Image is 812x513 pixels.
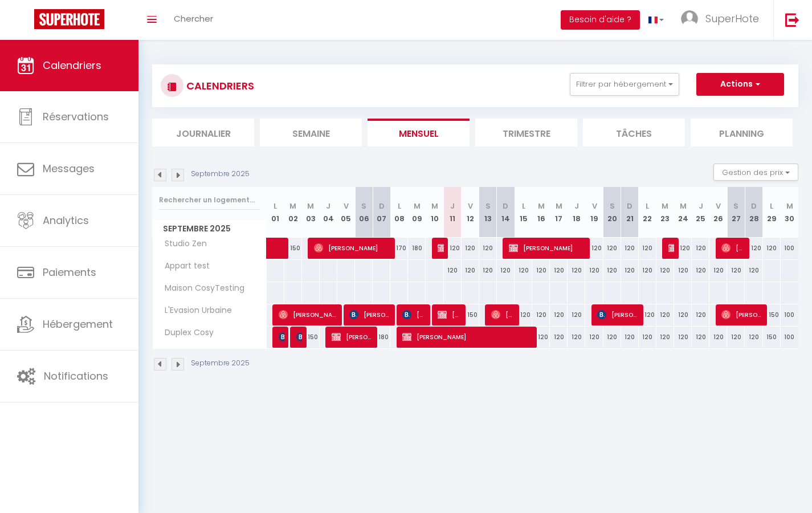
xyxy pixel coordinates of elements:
span: Réservations [43,109,109,124]
div: 100 [781,238,798,259]
div: 120 [621,238,639,259]
div: 120 [639,304,656,325]
div: 120 [763,238,781,259]
span: [PERSON_NAME] [668,237,674,259]
div: 120 [585,238,603,259]
div: 120 [550,304,568,325]
div: 120 [568,260,585,281]
abbr: M [431,201,438,211]
th: 28 [745,187,762,238]
span: SuperHote [705,11,759,26]
span: [PERSON_NAME] [721,237,745,259]
li: Mensuel [368,119,470,146]
span: [PERSON_NAME] [402,304,426,325]
li: Planning [691,119,793,146]
span: [PERSON_NAME] [438,237,443,259]
button: Besoin d'aide ? [561,10,640,30]
th: 29 [763,187,781,238]
abbr: L [398,201,401,211]
span: Septembre 2025 [153,221,266,237]
abbr: L [770,201,773,211]
th: 27 [727,187,745,238]
abbr: S [610,201,615,211]
th: 23 [656,187,674,238]
abbr: J [699,201,703,211]
abbr: M [414,201,421,211]
div: 120 [550,260,568,281]
abbr: V [344,201,349,211]
div: 120 [727,327,745,348]
th: 18 [568,187,585,238]
abbr: J [574,201,579,211]
th: 15 [515,187,532,238]
abbr: S [485,201,491,211]
abbr: M [289,201,296,211]
th: 11 [444,187,462,238]
div: 120 [515,260,532,281]
abbr: M [786,201,793,211]
div: 170 [390,238,408,259]
span: [PERSON_NAME] [509,237,585,259]
span: Appart test [154,260,213,272]
button: Filtrer par hébergement [570,73,679,96]
abbr: V [716,201,721,211]
span: Chercher [174,13,213,25]
th: 20 [603,187,621,238]
div: 120 [692,238,709,259]
abbr: L [522,201,525,211]
th: 02 [284,187,302,238]
abbr: M [556,201,562,211]
abbr: S [361,201,366,211]
abbr: M [307,201,314,211]
div: 120 [745,238,762,259]
button: Gestion des prix [713,164,798,181]
span: [PERSON_NAME] [279,304,337,325]
div: 120 [550,327,568,348]
th: 12 [462,187,479,238]
div: 120 [692,327,709,348]
div: 150 [462,304,479,325]
span: Duplex Cosy [154,327,217,339]
span: [PERSON_NAME] [332,326,373,348]
th: 05 [337,187,355,238]
abbr: D [627,201,633,211]
div: 120 [568,327,585,348]
div: 180 [408,238,426,259]
div: 120 [745,260,762,281]
div: 120 [603,260,621,281]
div: 120 [621,327,639,348]
div: 120 [568,304,585,325]
th: 10 [426,187,443,238]
img: logout [785,13,799,27]
span: L'Evasion Urbaine [154,304,235,317]
th: 19 [585,187,603,238]
th: 06 [355,187,373,238]
abbr: M [680,201,687,211]
div: 120 [656,260,674,281]
div: 120 [585,260,603,281]
abbr: M [538,201,545,211]
span: [PERSON_NAME] [349,304,390,325]
th: 08 [390,187,408,238]
div: 120 [709,260,727,281]
div: 120 [674,304,692,325]
th: 07 [373,187,390,238]
abbr: J [326,201,330,211]
div: 120 [585,327,603,348]
abbr: L [646,201,649,211]
div: 120 [532,304,550,325]
th: 04 [320,187,337,238]
th: 01 [267,187,284,238]
span: Notifications [44,369,108,383]
span: Hébergement [43,317,113,331]
span: [PERSON_NAME] [438,304,461,325]
p: Septembre 2025 [191,358,250,369]
abbr: M [662,201,668,211]
div: 120 [515,304,532,325]
p: Septembre 2025 [191,169,250,180]
div: 120 [603,238,621,259]
button: Ouvrir le widget de chat LiveChat [9,5,43,39]
div: 180 [373,327,390,348]
div: 120 [639,327,656,348]
div: 120 [692,260,709,281]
